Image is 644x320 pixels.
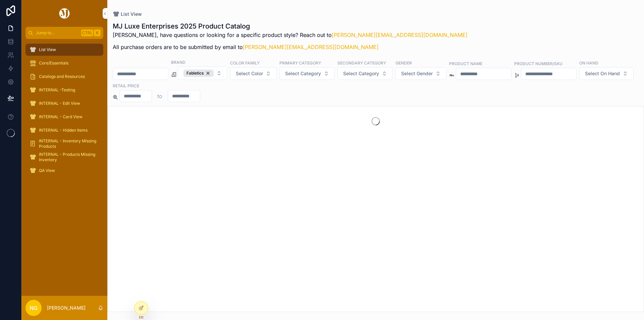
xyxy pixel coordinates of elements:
label: Gender [395,60,412,66]
span: Catalogs and Resources [39,74,85,79]
span: Select Gender [401,70,433,77]
span: NG [30,304,38,312]
button: Jump to...CtrlK [25,27,103,39]
span: Core/Essentials [39,60,68,66]
button: Select Button [230,67,277,80]
p: to [157,92,162,100]
span: List View [121,11,142,17]
a: INTERNAL - Products Missing Inventory [25,151,103,163]
h1: MJ Luxe Enterprises 2025 Product Catalog [113,21,468,31]
a: Core/Essentials [25,57,103,69]
span: Select Category [343,70,379,77]
span: Select Color [236,70,263,77]
a: Catalogs and Resources [25,71,103,83]
a: [PERSON_NAME][EMAIL_ADDRESS][DOMAIN_NAME] [243,44,379,50]
p: All purchase orders are to be submitted by email to [113,43,468,51]
a: QA View [25,165,103,177]
span: K [95,30,100,36]
a: INTERNAL - Inventory Missing Products [25,138,103,150]
span: INTERNAL - Card View [39,114,83,120]
img: App logo [58,8,71,19]
span: Jump to... [36,30,78,36]
button: Select Button [579,67,634,80]
a: [PERSON_NAME][EMAIL_ADDRESS][DOMAIN_NAME] [332,32,468,38]
p: [PERSON_NAME] [47,305,86,311]
button: Select Button [279,67,335,80]
span: Select On Hand [585,70,620,77]
label: Secondary Category [337,60,386,66]
a: INTERNAL - Card View [25,111,103,123]
span: INTERNAL - Products Missing Inventory [39,152,97,163]
label: Brand [171,59,185,65]
span: INTERNAL - Inventory Missing Products [39,138,97,149]
span: QA View [39,168,55,173]
p: [PERSON_NAME], have questions or looking for a specific product style? Reach out to [113,31,468,39]
span: INTERNAL - Edit View [39,101,80,106]
a: List View [25,44,103,56]
button: Select Button [178,66,227,80]
span: INTERNAL - Hidden Items [39,128,88,133]
button: Select Button [395,67,446,80]
a: List View [113,11,142,17]
label: Product Number/SKU [514,60,562,66]
span: Select Category [285,70,321,77]
a: INTERNAL - Edit View [25,97,103,109]
a: INTERNAL - Hidden Items [25,124,103,136]
button: Select Button [337,67,393,80]
label: Retail Price [113,83,139,89]
label: Primary Category [279,60,321,66]
label: Product Name [449,60,482,66]
a: INTERNAL -Testing [25,84,103,96]
span: INTERNAL -Testing [39,87,75,93]
div: scrollable content [21,39,107,185]
label: On Hand [579,60,598,66]
div: Fabletics [183,70,214,77]
span: List View [39,47,56,52]
button: Unselect FABLETICS [183,70,214,77]
label: Color Family [230,60,260,66]
span: Ctrl [81,30,93,36]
